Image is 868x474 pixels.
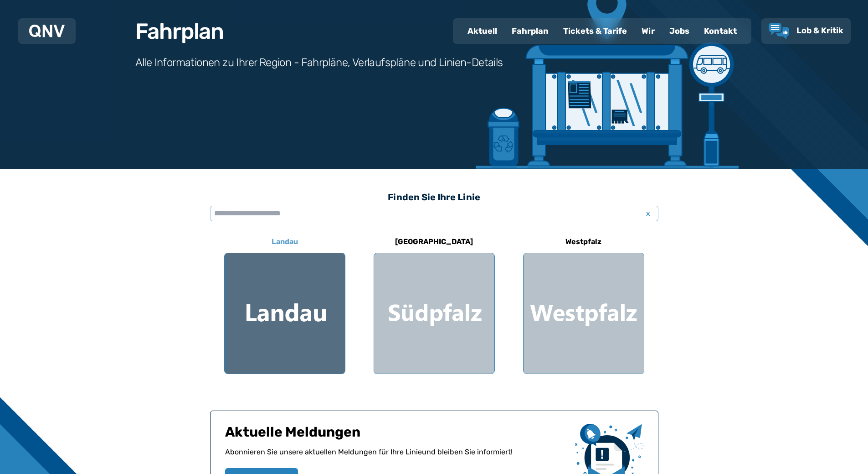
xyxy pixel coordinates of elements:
[210,187,658,207] h3: Finden Sie Ihre Linie
[374,231,495,374] a: [GEOGRAPHIC_DATA] Region Südpfalz
[796,26,843,36] span: Lob & Kritik
[769,23,843,39] a: Lob & Kritik
[225,447,568,468] p: Abonnieren Sie unsere aktuellen Meldungen für Ihre Linie und bleiben Sie informiert!
[504,19,556,43] a: Fahrplan
[135,55,503,70] h3: Alle Informationen zu Ihrer Region - Fahrpläne, Verlaufspläne und Linien-Details
[135,21,224,42] h1: Fahrplan
[268,234,302,249] h6: Landau
[225,424,568,447] h1: Aktuelle Meldungen
[697,19,744,43] a: Kontakt
[642,208,655,219] span: x
[29,22,65,40] a: QNV Logo
[562,234,605,249] h6: Westpfalz
[523,231,644,374] a: Westpfalz Region Westpfalz
[460,19,504,43] a: Aktuell
[224,231,345,374] a: Landau Region Landau
[662,19,697,43] a: Jobs
[29,25,65,37] img: QNV Logo
[391,234,477,249] h6: [GEOGRAPHIC_DATA]
[556,19,634,43] a: Tickets & Tarife
[634,19,662,43] a: Wir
